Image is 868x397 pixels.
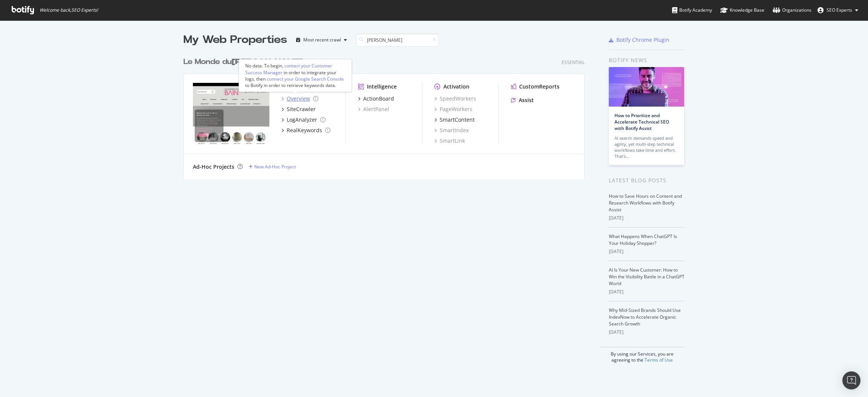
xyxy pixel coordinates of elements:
[245,63,332,75] div: contact your Customer Success Manager
[609,289,685,295] div: [DATE]
[720,6,764,14] div: Knowledge Base
[609,67,684,107] img: How to Prioritize and Accelerate Technical SEO with Botify Assist
[293,34,350,46] button: Most recent crawl
[287,116,317,124] div: LogAnalyzer
[183,56,306,67] a: Le Monde du[PERSON_NAME]
[645,357,673,363] a: Terms of Use
[609,56,685,64] div: Botify news
[303,38,341,42] div: Most recent crawl
[609,307,681,327] a: Why Mid-Sized Brands Should Use IndexNow to Accelerate Organic Search Growth
[614,112,669,131] a: How to Prioritize and Accelerate Technical SEO with Botify Assist
[440,116,475,124] div: SmartContent
[183,32,287,47] div: My Web Properties
[672,6,712,14] div: Botify Academy
[614,135,679,159] div: AI search demands speed and agility, yet multi-step technical workflows take time and effort. Tha...
[40,7,98,13] span: Welcome back, SEO Experts !
[773,6,811,14] div: Organizations
[519,83,559,90] div: CustomReports
[281,105,316,113] a: SiteCrawler
[562,59,585,66] div: Essential
[358,105,389,113] a: AlertPanel
[434,105,472,113] a: PageWorkers
[827,7,852,13] span: SEO Experts
[609,267,685,287] a: AI Is Your New Customer: How to Win the Visibility Battle in a ChatGPT World
[267,76,344,82] div: connect your Google Search Console
[287,127,322,134] div: RealKeywords
[609,193,682,213] a: How to Save Hours on Content and Research Workflows with Botify Assist
[367,83,397,90] div: Intelligence
[609,248,685,255] div: [DATE]
[511,83,559,90] a: CustomReports
[599,347,685,363] div: By using our Services, you are agreeing to the
[249,163,296,170] a: New Ad-Hoc Project
[183,56,303,67] div: Le Monde du
[183,47,591,179] div: grid
[511,96,534,104] a: Assist
[281,127,330,134] a: RealKeywords
[609,215,685,221] div: [DATE]
[281,95,318,102] a: Overview
[193,163,234,171] div: Ad-Hoc Projects
[434,127,469,134] a: SmartIndex
[287,95,310,102] div: Overview
[232,58,303,66] b: [PERSON_NAME]
[811,4,864,16] button: SEO Experts
[245,63,345,89] div: No data. To begin, in order to integrate your logs, then to Botify in order to retrieve keywords ...
[254,163,296,170] div: New Ad-Hoc Project
[281,116,325,124] a: LogAnalyzer
[193,83,269,144] img: lemondedubain.com
[443,83,469,90] div: Activation
[609,176,685,185] div: Latest Blog Posts
[609,233,677,246] a: What Happens When ChatGPT Is Your Holiday Shopper?
[434,137,465,145] a: SmartLink
[609,36,669,44] a: Botify Chrome Plugin
[842,371,860,389] div: Open Intercom Messenger
[434,116,475,124] a: SmartContent
[356,34,439,47] input: Search
[358,95,394,102] a: ActionBoard
[287,105,316,113] div: SiteCrawler
[616,36,669,44] div: Botify Chrome Plugin
[434,95,476,102] a: SpeedWorkers
[363,95,394,102] div: ActionBoard
[609,329,685,336] div: [DATE]
[519,96,534,104] div: Assist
